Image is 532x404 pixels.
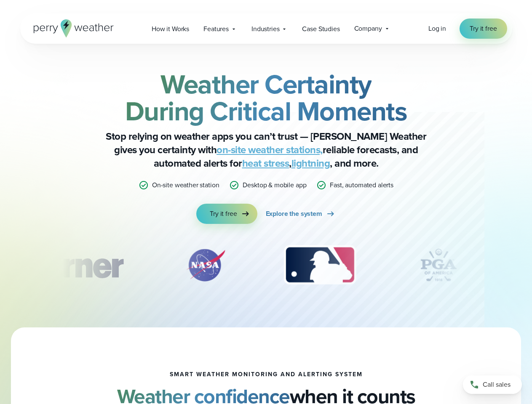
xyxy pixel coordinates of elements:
div: 1 of 12 [16,244,135,286]
div: 2 of 12 [176,244,235,286]
a: Try it free [460,19,507,39]
a: Try it free [196,204,257,224]
a: Case Studies [295,20,347,37]
a: Call sales [463,375,522,394]
strong: Weather Certainty During Critical Moments [125,64,407,131]
span: Industries [251,24,279,34]
div: 3 of 12 [275,244,364,286]
div: slideshow [62,244,470,290]
div: 4 of 12 [405,244,472,286]
img: MLB.svg [275,244,364,286]
span: How it Works [152,24,189,34]
span: Try it free [470,24,497,34]
span: Features [203,24,229,34]
h1: smart weather monitoring and alerting system [170,371,363,378]
a: lightning [291,156,330,171]
img: PGA.svg [405,244,472,286]
span: Try it free [210,209,237,219]
span: Call sales [483,380,511,390]
p: Desktop & mobile app [243,180,306,190]
a: Log in [428,24,446,34]
p: On-site weather station [152,180,219,190]
img: Turner-Construction_1.svg [16,244,135,286]
a: Explore the system [266,204,336,224]
span: Company [354,24,382,34]
a: How it Works [144,20,196,37]
span: Explore the system [266,209,322,219]
p: Fast, automated alerts [330,180,393,190]
img: NASA.svg [176,244,235,286]
p: Stop relying on weather apps you can’t trust — [PERSON_NAME] Weather gives you certainty with rel... [98,130,435,170]
span: Case Studies [302,24,340,34]
a: on-site weather stations, [217,142,323,157]
a: heat stress [242,156,289,171]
